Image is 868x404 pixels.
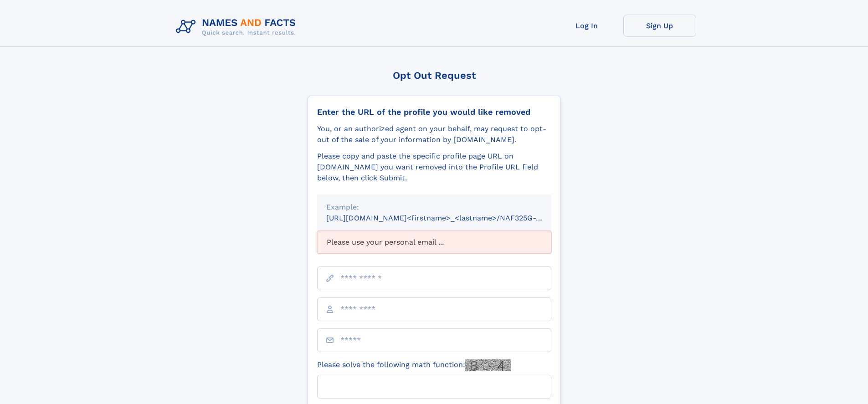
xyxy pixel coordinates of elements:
div: Enter the URL of the profile you would like removed [317,107,551,117]
small: [URL][DOMAIN_NAME]<firstname>_<lastname>/NAF325G-xxxxxxxx [326,214,569,222]
a: Sign Up [623,15,696,37]
div: Please use your personal email ... [317,231,551,254]
div: Example: [326,202,542,213]
a: Log In [550,15,623,37]
label: Please solve the following math function: [317,359,511,371]
div: You, or an authorized agent on your behalf, may request to opt-out of the sale of your informatio... [317,123,551,145]
div: Opt Out Request [308,70,561,81]
img: Logo Names and Facts [172,15,303,39]
div: Please copy and paste the specific profile page URL on [DOMAIN_NAME] you want removed into the Pr... [317,151,551,184]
